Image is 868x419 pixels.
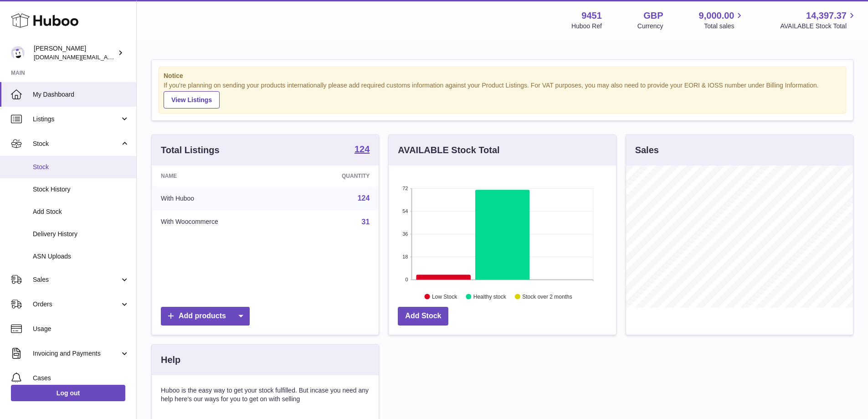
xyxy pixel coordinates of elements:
div: Huboo Ref [571,22,602,31]
span: Usage [33,325,129,333]
a: 124 [354,145,370,155]
span: Stock History [33,185,129,194]
span: Delivery History [33,230,129,238]
text: 18 [403,254,408,259]
td: With Huboo [152,186,293,210]
text: 36 [403,231,408,237]
span: Orders [33,300,120,309]
text: Healthy stock [473,293,507,300]
text: 72 [403,186,408,191]
a: Add Stock [398,307,448,326]
span: ASN Uploads [33,252,129,261]
h3: Sales [635,144,659,156]
span: Listings [33,115,120,124]
div: If you're planning on sending your products internationally please add required customs informati... [164,81,841,109]
span: [DOMAIN_NAME][EMAIL_ADDRESS][DOMAIN_NAME] [34,53,181,61]
span: 9,000.00 [699,10,734,22]
span: Stock [33,140,120,148]
span: My Dashboard [33,90,129,99]
th: Quantity [293,166,379,186]
span: 14,397.37 [806,10,847,22]
div: [PERSON_NAME] [34,44,116,62]
h3: AVAILABLE Stock Total [398,144,499,156]
span: Add Stock [33,207,129,216]
th: Name [152,166,293,186]
strong: Notice [164,72,841,80]
text: 0 [406,277,408,282]
h3: Help [161,354,180,366]
a: View Listings [164,91,220,109]
text: Low Stock [432,293,457,300]
a: 14,397.37 AVAILABLE Stock Total [780,10,857,31]
span: Sales [33,275,120,284]
span: AVAILABLE Stock Total [780,22,857,31]
span: Total sales [704,22,745,31]
strong: GBP [643,10,663,22]
td: With Woocommerce [152,210,293,234]
a: 9,000.00 Total sales [699,10,745,31]
a: 31 [362,218,370,226]
div: Currency [637,22,663,31]
h3: Total Listings [161,144,220,156]
img: amir.ch@gmail.com [11,46,25,60]
strong: 9451 [581,10,602,22]
span: Cases [33,374,129,383]
span: Invoicing and Payments [33,349,120,358]
text: 54 [403,208,408,214]
a: Add products [161,307,250,326]
a: Log out [11,385,125,401]
strong: 124 [354,145,370,154]
p: Huboo is the easy way to get your stock fulfilled. But incase you need any help here's our ways f... [161,386,370,403]
span: Stock [33,163,129,171]
a: 124 [358,194,370,202]
text: Stock over 2 months [523,293,572,300]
